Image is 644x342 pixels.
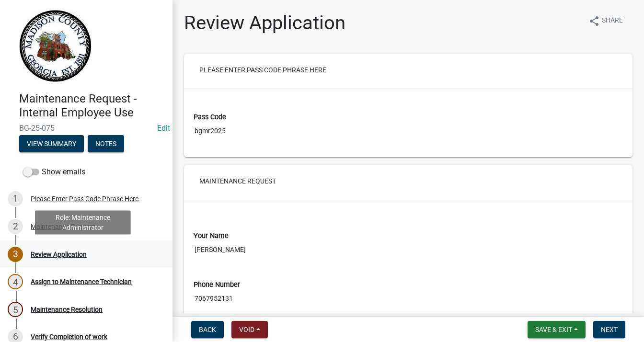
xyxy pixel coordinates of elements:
button: Void [231,321,268,338]
i: share [588,15,600,27]
button: Maintenance Request [192,172,284,190]
button: Notes [88,135,124,152]
button: Next [593,321,625,338]
label: Pass Code [194,114,226,121]
button: Save & Exit [528,321,586,338]
label: Phone Number [194,282,240,288]
span: Back [199,326,216,333]
h4: Maintenance Request - Internal Employee Use [19,92,165,120]
wm-modal-confirm: Edit Application Number [157,124,170,133]
button: shareShare [581,11,631,30]
div: Assign to Maintenance Technician [31,278,132,285]
div: Maintenance Resolution [31,306,103,313]
div: Verify Completion of work [31,333,107,340]
div: 4 [8,274,23,289]
button: Please Enter Pass Code Phrase Here [192,61,334,79]
div: 2 [8,219,23,234]
div: 3 [8,247,23,262]
img: Madison County, Georgia [19,10,92,82]
div: Please Enter Pass Code Phrase Here [31,195,138,202]
label: Show emails [23,166,85,178]
wm-modal-confirm: Summary [19,140,84,148]
wm-modal-confirm: Notes [88,140,124,148]
span: Save & Exit [535,326,572,333]
a: Edit [157,124,170,133]
span: Share [602,15,623,27]
button: View Summary [19,135,84,152]
div: 1 [8,191,23,206]
span: Void [239,326,254,333]
label: Your Name [194,233,229,239]
div: Role: Maintenance Administrator [35,210,131,234]
span: Next [601,326,618,333]
h1: Review Application [184,11,345,34]
div: Review Application [31,251,87,258]
span: BG-25-075 [19,124,153,133]
div: Maintenance Request [31,223,95,230]
div: 5 [8,302,23,317]
button: Back [191,321,224,338]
